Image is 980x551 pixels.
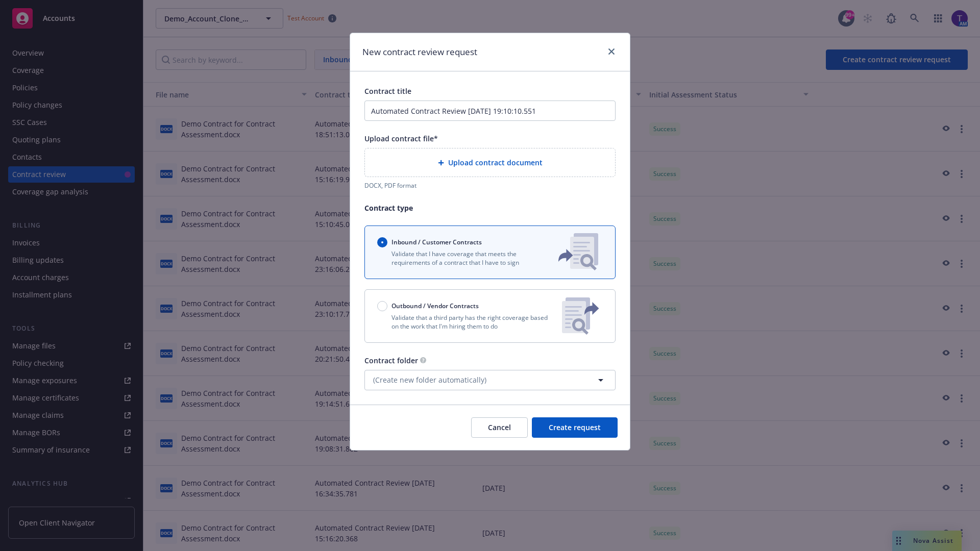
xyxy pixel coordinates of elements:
[364,289,616,343] button: Outbound / Vendor ContractsValidate that a third party has the right coverage based on the work t...
[364,148,616,177] div: Upload contract document
[488,422,511,432] span: Cancel
[377,301,387,311] input: Outbound / Vendor Contracts
[391,302,479,310] span: Outbound / Vendor Contracts
[373,374,486,385] span: (Create new folder automatically)
[364,101,616,121] input: Enter a title for this contract
[364,356,418,365] span: Contract folder
[532,417,618,438] button: Create request
[364,181,616,190] div: DOCX, PDF format
[377,237,387,247] input: Inbound / Customer Contracts
[377,313,554,331] p: Validate that a third party has the right coverage based on the work that I'm hiring them to do
[364,134,438,143] span: Upload contract file*
[364,203,616,213] p: Contract type
[549,422,601,432] span: Create request
[364,370,616,390] button: (Create new folder automatically)
[362,45,477,59] h1: New contract review request
[448,157,543,168] span: Upload contract document
[605,45,618,58] a: close
[471,417,528,438] button: Cancel
[391,238,482,246] span: Inbound / Customer Contracts
[377,249,542,267] p: Validate that I have coverage that meets the requirements of a contract that I have to sign
[364,226,616,279] button: Inbound / Customer ContractsValidate that I have coverage that meets the requirements of a contra...
[364,86,411,96] span: Contract title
